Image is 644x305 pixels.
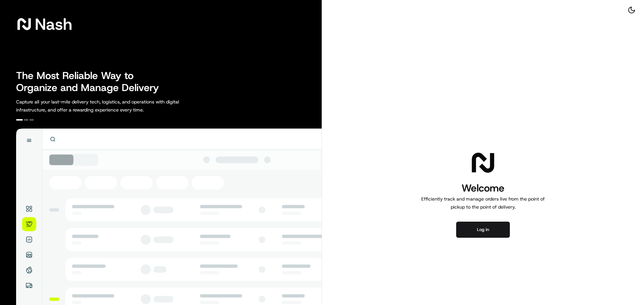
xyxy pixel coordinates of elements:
span: Nash [35,17,72,31]
h1: Welcome [419,181,547,195]
p: Capture all your last-mile delivery tech, logistics, and operations with digital infrastructure, ... [16,98,209,114]
p: Efficiently track and manage orders live from the point of pickup to the point of delivery. [419,195,547,211]
button: Log in [456,222,510,238]
h2: The Most Reliable Way to Organize and Manage Delivery [16,70,166,94]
